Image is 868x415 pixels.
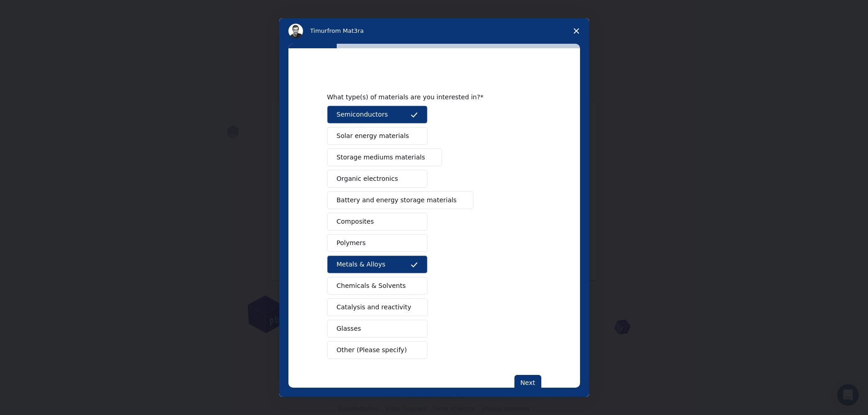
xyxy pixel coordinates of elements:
[327,27,364,34] span: from Mat3ra
[327,170,427,188] button: Organic electronics
[337,324,361,333] span: Glasses
[564,18,589,44] span: Close survey
[337,302,411,312] span: Catalysis and reactivity
[327,106,427,123] button: Semiconductors
[327,93,528,101] div: What type(s) of materials are you interested in?
[327,234,427,252] button: Polymers
[327,298,428,316] button: Catalysis and reactivity
[327,149,442,166] button: Storage mediums materials
[337,174,398,184] span: Organic electronics
[337,153,425,162] span: Storage mediums materials
[310,27,327,34] span: Timur
[18,6,51,15] span: Support
[327,213,427,231] button: Composites
[337,217,374,226] span: Composites
[327,277,427,295] button: Chemicals & Solvents
[288,24,303,38] img: Profile image for Timur
[337,195,457,205] span: Battery and energy storage materials
[337,281,406,291] span: Chemicals & Solvents
[514,375,541,390] button: Next
[327,127,427,145] button: Solar energy materials
[337,110,388,119] span: Semiconductors
[327,256,427,273] button: Metals & Alloys
[327,341,427,359] button: Other (Please specify)
[337,260,385,269] span: Metals & Alloys
[337,345,407,355] span: Other (Please specify)
[327,191,474,209] button: Battery and energy storage materials
[337,131,409,141] span: Solar energy materials
[337,238,366,248] span: Polymers
[327,320,427,338] button: Glasses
